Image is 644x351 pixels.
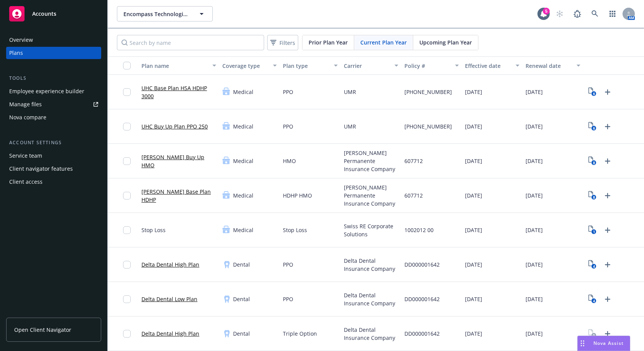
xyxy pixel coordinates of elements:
a: View Plan Documents [586,293,599,305]
span: Stop Loss [141,226,166,234]
input: Toggle Row Selected [123,88,131,96]
text: 6 [593,126,595,131]
a: Client navigator features [6,163,101,175]
span: [PHONE_NUMBER] [404,88,452,96]
input: Toggle Row Selected [123,192,131,199]
a: View Plan Documents [586,259,599,271]
a: View Plan Documents [586,190,599,202]
span: Nova Assist [593,340,624,346]
a: UHC Buy Up Plan PPO 250 [141,122,208,130]
span: [DATE] [465,122,482,130]
a: Employee experience builder [6,85,101,97]
a: Upload Plan Documents [601,293,614,305]
a: Accounts [6,3,101,25]
div: Manage files [9,98,42,110]
span: Accounts [32,11,56,17]
a: Upload Plan Documents [601,328,614,340]
a: Client access [6,176,101,188]
a: Manage files [6,98,101,110]
span: [DATE] [526,122,543,130]
div: Employee experience builder [9,85,84,97]
span: Medical [233,191,253,199]
div: Coverage type [222,62,268,70]
span: Dental [233,295,250,303]
span: [DATE] [526,157,543,165]
a: View Plan Documents [586,224,599,236]
span: [DATE] [526,88,543,96]
span: Triple Option [283,330,317,338]
div: Plans [9,47,23,59]
span: Swiss RE Corporate Solutions [344,222,398,238]
span: DD000001642 [404,260,440,269]
a: Delta Dental High Plan [141,330,199,338]
input: Toggle Row Selected [123,157,131,165]
a: Delta Dental High Plan [141,260,199,269]
span: Encompass Technologies, Inc. [123,10,190,18]
span: 1002012 00 [404,226,434,234]
a: UHC Base Plan HSA HDHP 3000 [141,84,216,100]
text: 1 [593,229,595,234]
span: Dental [233,260,250,269]
div: Nova compare [9,111,46,124]
input: Toggle Row Selected [123,295,131,303]
div: Policy # [404,62,450,70]
input: Toggle Row Selected [123,123,131,130]
button: Effective date [462,56,522,75]
a: View Plan Documents [586,328,599,340]
span: [DATE] [526,330,543,338]
span: HDHP HMO [283,191,312,199]
span: [DATE] [465,191,482,199]
span: [DATE] [465,260,482,269]
button: Carrier [341,56,401,75]
span: Open Client Navigator [14,326,71,334]
button: Coverage type [219,56,280,75]
button: Plan name [138,56,219,75]
button: Encompass Technologies, Inc. [117,6,213,21]
span: 607712 [404,157,423,165]
a: Upload Plan Documents [601,224,614,236]
span: Dental [233,330,250,338]
span: [PERSON_NAME] Permanente Insurance Company [344,149,398,173]
a: [PERSON_NAME] Base Plan HDHP [141,188,216,204]
a: Report a Bug [570,6,585,21]
div: Overview [9,34,33,46]
span: DD000001642 [404,330,440,338]
span: HMO [283,157,296,165]
div: Effective date [465,62,511,70]
span: UMR [344,122,356,130]
span: [DATE] [465,226,482,234]
span: PPO [283,88,293,96]
a: View Plan Documents [586,86,599,98]
text: 8 [593,195,595,200]
div: Client navigator features [9,163,73,175]
span: PPO [283,122,293,130]
text: 8 [593,160,595,165]
span: DD000001642 [404,295,440,303]
a: Plans [6,47,101,59]
a: Nova compare [6,111,101,124]
a: Upload Plan Documents [601,120,614,133]
div: Plan name [141,62,208,70]
input: Select all [123,62,131,69]
div: Drag to move [578,336,587,351]
span: Medical [233,88,253,96]
span: Current Plan Year [360,38,407,46]
a: Upload Plan Documents [601,86,614,98]
span: Delta Dental Insurance Company [344,326,398,342]
a: Service team [6,150,101,162]
div: Plan type [283,62,329,70]
a: Start snowing [552,6,567,21]
a: Upload Plan Documents [601,155,614,167]
button: Plan type [280,56,340,75]
a: Delta Dental Low Plan [141,295,197,303]
span: PPO [283,295,293,303]
span: Upcoming Plan Year [419,38,472,46]
span: Delta Dental Insurance Company [344,257,398,273]
span: [DATE] [465,295,482,303]
span: Filters [269,37,297,48]
span: UMR [344,88,356,96]
a: Upload Plan Documents [601,259,614,271]
a: Upload Plan Documents [601,190,614,202]
button: Nova Assist [577,336,630,351]
a: Overview [6,34,101,46]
